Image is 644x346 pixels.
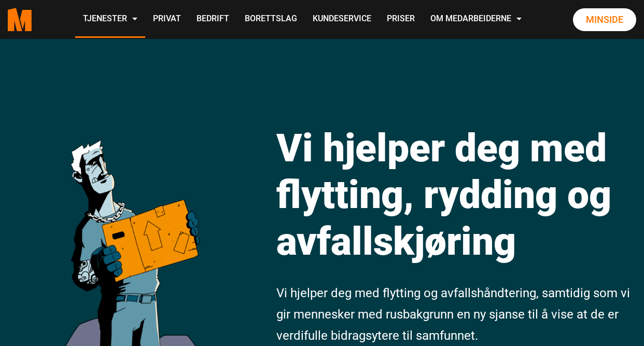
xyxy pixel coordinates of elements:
[145,1,189,38] a: Privat
[189,1,237,38] a: Bedrift
[305,1,379,38] a: Kundeservice
[423,1,529,38] a: Om Medarbeiderne
[276,286,630,343] span: Vi hjelper deg med flytting og avfallshåndtering, samtidig som vi gir mennesker med rusbakgrunn e...
[276,124,637,265] h1: Vi hjelper deg med flytting, rydding og avfallskjøring
[379,1,423,38] a: Priser
[237,1,305,38] a: Borettslag
[573,8,636,31] a: Minside
[75,1,145,38] a: Tjenester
